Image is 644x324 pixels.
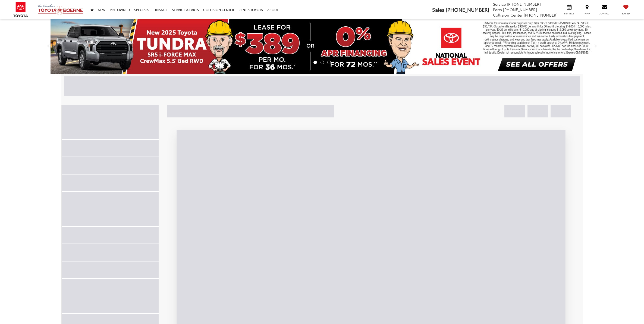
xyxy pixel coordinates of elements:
span: Saved [620,12,632,15]
span: Collision Center [493,12,523,18]
span: Service [493,1,506,7]
span: [PHONE_NUMBER] [507,1,541,7]
span: [PHONE_NUMBER] [524,12,558,18]
span: [PHONE_NUMBER] [503,7,537,12]
span: Map [581,12,593,15]
span: Sales [432,6,444,13]
img: New 2025 Toyota Tundra [51,19,594,74]
span: Service [563,12,575,15]
span: Parts [493,7,502,12]
img: Vic Vaughan Toyota of Boerne [37,4,84,15]
span: [PHONE_NUMBER] [446,6,489,13]
span: Contact [599,12,611,15]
